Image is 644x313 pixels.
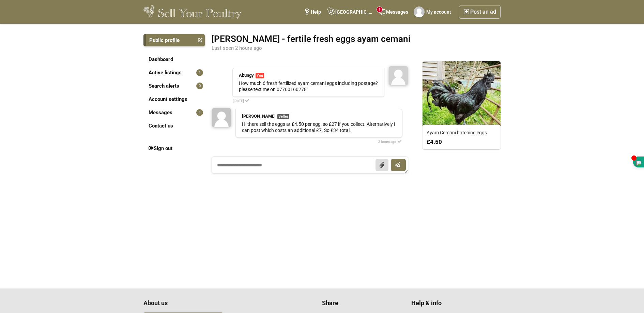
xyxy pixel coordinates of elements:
[300,5,325,19] a: Help
[412,5,455,19] a: My account
[212,108,231,127] img: Thomas harney
[143,80,205,92] a: Search alerts0
[427,130,487,135] a: Ayam Cemani hatching eggs
[423,138,500,145] div: £4.50
[377,7,382,12] span: 1
[212,34,501,44] div: [PERSON_NAME] - fertile fresh eggs ayam cemani
[459,5,501,19] a: Post an ad
[196,69,203,76] span: 1
[239,73,254,78] strong: Abungy
[143,142,205,154] a: Sign out
[389,66,408,85] img: Abungy
[242,121,396,133] div: Hi there sell the eggs at £4.50 per egg, so £27 if you collect. Alternatively I can post which co...
[143,299,281,307] h4: About us
[423,61,501,126] img: 2935_thumbnail.jpg
[256,73,264,78] span: You
[143,34,205,46] a: Public profile
[239,80,378,92] div: How much 6 fresh fertilized ayam cemani eggs including postage? please text me on 07760160278
[242,114,276,119] strong: [PERSON_NAME]
[143,93,205,105] a: Account settings
[411,299,492,307] h4: Help & info
[143,106,205,119] a: Messages1
[143,120,205,132] a: Contact us
[196,83,203,89] span: 0
[322,299,403,307] h4: Share
[143,53,205,65] a: Dashboard
[143,66,205,79] a: Active listings1
[212,45,501,51] div: Last seen 2 hours ago
[277,114,289,119] span: Seller
[143,5,241,19] img: Sell Your Poultry
[376,5,412,19] a: Messages1
[325,5,376,19] a: [GEOGRAPHIC_DATA], [GEOGRAPHIC_DATA]
[414,6,425,17] img: Abungy
[196,109,203,116] span: 1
